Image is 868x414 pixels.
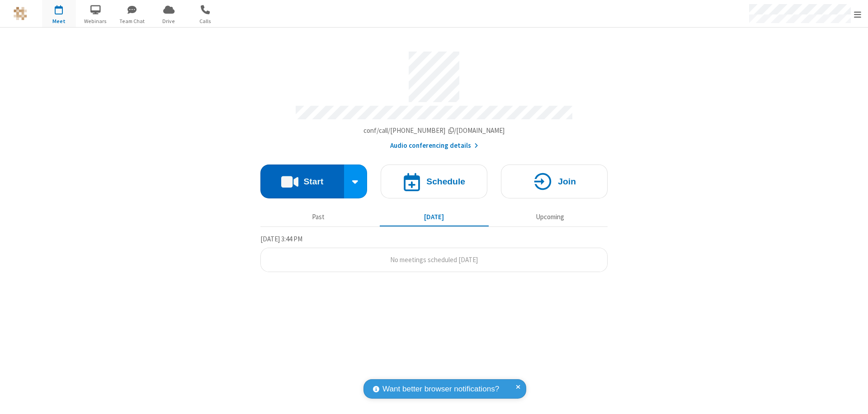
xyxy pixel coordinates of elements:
[42,17,76,25] span: Meet
[363,126,505,135] span: Copy my meeting room link
[382,383,499,395] span: Want better browser notifications?
[115,17,149,25] span: Team Chat
[264,208,373,226] button: Past
[495,208,604,226] button: Upcoming
[189,17,222,25] span: Calls
[363,126,505,136] button: Copy my meeting room linkCopy my meeting room link
[380,208,489,226] button: [DATE]
[14,7,27,20] img: QA Selenium DO NOT DELETE OR CHANGE
[260,45,608,151] section: Account details
[426,177,465,186] h4: Schedule
[390,255,478,264] span: No meetings scheduled [DATE]
[260,235,302,243] span: [DATE] 3:44 PM
[79,17,113,25] span: Webinars
[344,165,368,198] div: Start conference options
[501,165,608,198] button: Join
[260,234,608,273] section: Today's Meetings
[381,165,487,198] button: Schedule
[303,177,323,186] h4: Start
[845,390,861,408] iframe: Chat
[390,141,478,151] button: Audio conferencing details
[558,177,576,186] h4: Join
[152,17,186,25] span: Drive
[260,165,344,198] button: Start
